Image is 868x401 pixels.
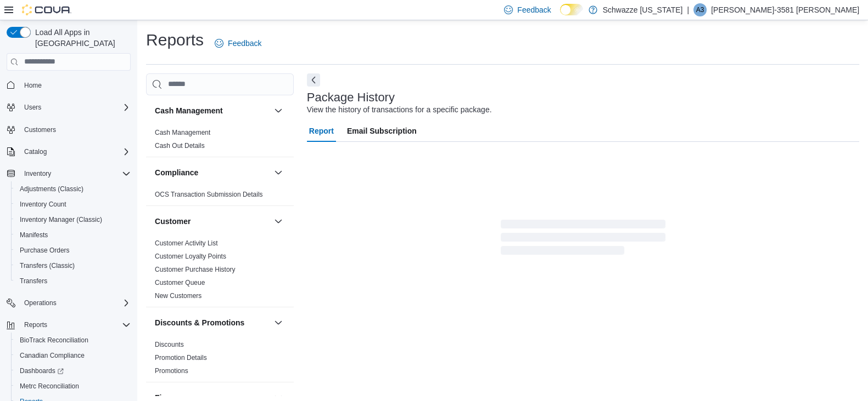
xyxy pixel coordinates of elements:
span: Customer Queue [155,278,205,287]
button: Next [307,73,320,87]
span: Users [20,101,131,114]
span: BioTrack Reconciliation [15,334,131,347]
a: Cash Management [155,129,210,136]
a: New Customers [155,292,201,300]
button: Purchase Orders [11,243,135,258]
button: Transfers [11,273,135,289]
a: Canadian Compliance [15,349,89,362]
a: Promotions [155,367,188,375]
a: Customer Loyalty Points [155,253,226,260]
span: Manifests [20,231,48,239]
span: Home [24,81,42,90]
a: Cash Out Details [155,142,205,150]
button: Metrc Reconciliation [11,379,135,394]
h3: Cash Management [155,105,223,116]
a: Adjustments (Classic) [15,182,88,196]
button: Cash Management [272,104,285,117]
button: Catalog [2,144,135,159]
span: Operations [20,296,131,310]
div: Customer [146,237,294,307]
span: Customers [20,123,131,136]
span: Metrc Reconciliation [20,382,79,391]
button: Inventory Count [11,197,135,212]
span: Dashboards [15,364,131,377]
p: | [687,3,689,16]
a: BioTrack Reconciliation [15,334,93,347]
button: Canadian Compliance [11,348,135,363]
button: Customer [272,215,285,228]
div: Amanda-3581 Rodriguez [693,3,707,16]
a: Customer Activity List [155,239,218,247]
div: View the history of transactions for a specific package. [307,104,492,116]
span: Inventory [20,167,131,180]
span: Reports [20,318,131,331]
button: Operations [20,296,61,310]
span: OCS Transaction Submission Details [155,190,263,199]
a: Customers [20,123,60,136]
a: OCS Transaction Submission Details [155,191,263,198]
a: Feedback [210,32,266,54]
span: Inventory [24,169,51,178]
button: Inventory [2,166,135,181]
button: Catalog [20,145,51,158]
div: Cash Management [146,126,294,157]
span: Catalog [20,145,131,158]
button: Manifests [11,227,135,243]
a: Inventory Count [15,198,71,211]
a: Inventory Manager (Classic) [15,213,107,226]
span: Canadian Compliance [15,349,131,362]
span: Canadian Compliance [20,351,85,360]
span: Loading [501,222,665,257]
span: Report [309,120,334,142]
span: Catalog [24,147,47,156]
a: Dashboards [11,363,135,379]
span: Transfers (Classic) [20,261,75,270]
span: Promotions [155,366,188,375]
button: Compliance [272,166,285,179]
button: Compliance [155,167,270,178]
a: Transfers [15,274,52,288]
p: Schwazze [US_STATE] [603,3,683,16]
button: Adjustments (Classic) [11,181,135,197]
button: Reports [20,318,52,331]
button: Inventory [20,167,55,180]
button: Customer [155,216,270,227]
span: Transfers [20,277,47,285]
span: Cash Management [155,128,210,137]
span: Customers [24,125,56,134]
span: Customer Loyalty Points [155,252,226,261]
button: Transfers (Classic) [11,258,135,273]
span: A3 [696,3,704,16]
span: Transfers [15,274,131,288]
img: Cova [22,4,71,15]
button: Home [2,77,135,93]
span: Dashboards [20,366,64,375]
span: Promotion Details [155,353,207,362]
a: Customer Queue [155,279,205,287]
a: Purchase Orders [15,244,74,257]
a: Discounts [155,341,184,348]
h1: Reports [146,29,204,51]
button: Operations [2,295,135,311]
span: Transfers (Classic) [15,259,131,272]
span: Feedback [228,38,261,49]
span: Adjustments (Classic) [20,185,83,193]
a: Metrc Reconciliation [15,380,83,393]
span: Purchase Orders [15,244,131,257]
span: Inventory Manager (Classic) [20,215,102,224]
button: Customers [2,122,135,138]
p: [PERSON_NAME]-3581 [PERSON_NAME] [711,3,859,16]
h3: Package History [307,91,395,104]
button: Reports [2,317,135,333]
button: Users [2,100,135,115]
button: Discounts & Promotions [155,317,270,328]
button: Cash Management [155,105,270,116]
a: Manifests [15,228,52,242]
h3: Discounts & Promotions [155,317,244,328]
div: Discounts & Promotions [146,338,294,382]
span: Reports [24,320,47,329]
button: Inventory Manager (Classic) [11,212,135,227]
button: Discounts & Promotions [272,316,285,329]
